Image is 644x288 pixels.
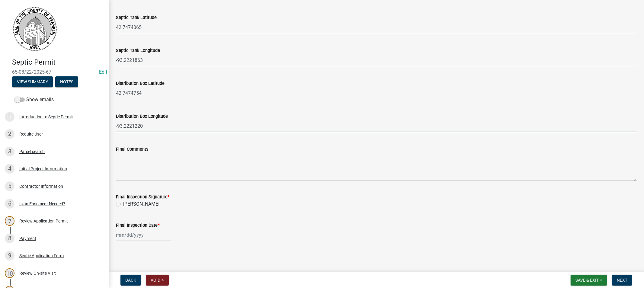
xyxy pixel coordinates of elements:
[125,278,136,283] span: Back
[12,6,57,52] img: Franklin County, Iowa
[19,202,65,206] div: Is an Easement Needed?
[5,164,14,174] div: 4
[99,69,107,75] wm-modal-confirm: Edit Application Number
[19,184,63,188] div: Contractor Information
[19,271,56,275] div: Review On-site Visit
[120,275,141,286] button: Back
[12,69,97,75] span: 65-08/22/2025-67
[5,181,14,191] div: 5
[5,112,14,122] div: 1
[116,49,160,53] label: Septic Tank Longitude
[123,200,159,208] label: [PERSON_NAME]
[19,132,43,136] div: Require User
[12,58,104,67] h4: Septic Permit
[99,69,107,75] a: Edit
[116,16,157,20] label: Septic Tank Latitude
[146,275,169,286] button: Void
[151,278,160,283] span: Void
[19,254,64,258] div: Septic Application Form
[116,195,169,199] label: Final Inspection Signature
[12,76,53,87] button: View Summary
[116,147,148,152] label: Final Comments
[5,199,14,209] div: 6
[5,129,14,139] div: 2
[116,114,168,119] label: Distribution Box Longitude
[617,278,627,283] span: Next
[12,80,53,85] wm-modal-confirm: Summary
[5,234,14,243] div: 8
[5,251,14,261] div: 9
[575,278,599,283] span: Save & Exit
[116,82,165,86] label: Distribution Box Latitude
[116,229,171,241] input: mm/dd/yyyy
[55,80,78,85] wm-modal-confirm: Notes
[116,223,159,228] label: Final Inspection Date
[19,149,45,154] div: Parcel search
[14,96,54,103] label: Show emails
[19,167,67,171] div: Initial Project Information
[19,115,73,119] div: Introduction to Septic Permit
[5,147,14,156] div: 3
[612,275,632,286] button: Next
[55,76,78,87] button: Notes
[571,275,607,286] button: Save & Exit
[19,236,36,241] div: Payment
[19,219,68,223] div: Review Application Permit
[5,268,14,278] div: 10
[5,216,14,226] div: 7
